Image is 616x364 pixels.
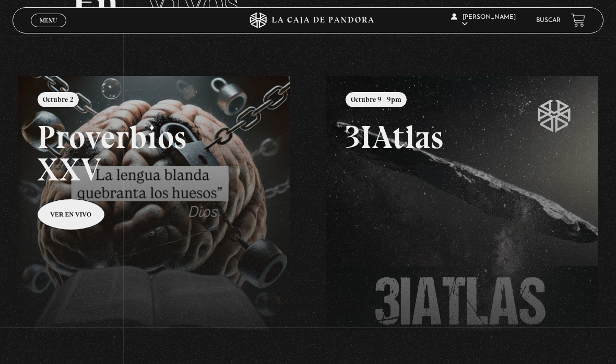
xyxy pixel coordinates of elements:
a: View your shopping cart [571,13,585,27]
a: Buscar [536,17,561,24]
span: Cerrar [37,26,61,33]
span: [PERSON_NAME] [451,14,516,27]
span: Menu [40,17,57,24]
